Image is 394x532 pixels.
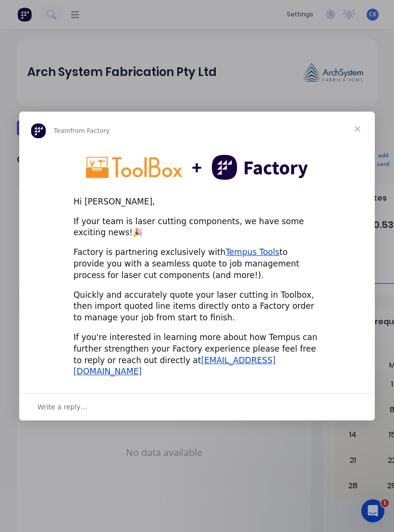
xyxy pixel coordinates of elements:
[74,216,320,239] div: If your team is laser cutting components, we have some exciting news!🎉
[74,290,320,324] div: Quickly and accurately quote your laser cutting in Toolbox, then import quoted line items directl...
[74,247,320,281] div: Factory is partnering exclusively with to provide you with a seamless quote to job management pro...
[31,123,46,139] img: Profile image for Team
[340,112,375,146] span: Close
[74,332,320,378] div: If you're interested in learning more about how Tempus can further strengthen your Factory experi...
[70,127,110,134] span: from Factory
[74,355,276,377] a: [EMAIL_ADDRESS][DOMAIN_NAME]
[225,247,279,257] a: Tempus Tools
[37,401,87,413] span: Write a reply…
[19,393,375,420] div: Open conversation and reply
[54,127,70,134] span: Team
[74,196,320,208] div: Hi [PERSON_NAME],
